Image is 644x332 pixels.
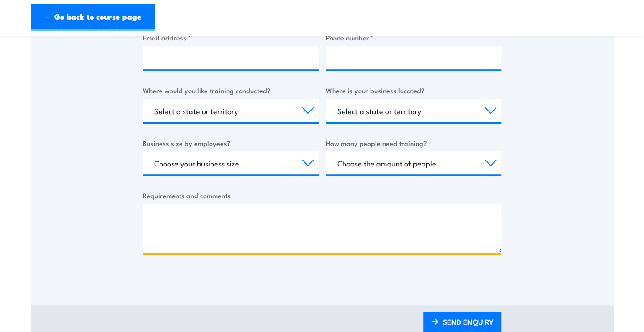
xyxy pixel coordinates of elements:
[326,138,502,148] label: How many people need training?
[31,4,155,31] a: ← Go back to course page
[143,32,319,43] label: Email address
[143,138,319,148] label: Business size by employees?
[143,190,501,201] label: Requirements and comments
[326,32,502,43] label: Phone number
[143,85,319,96] label: Where would you like training conducted?
[326,85,502,96] label: Where is your business located?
